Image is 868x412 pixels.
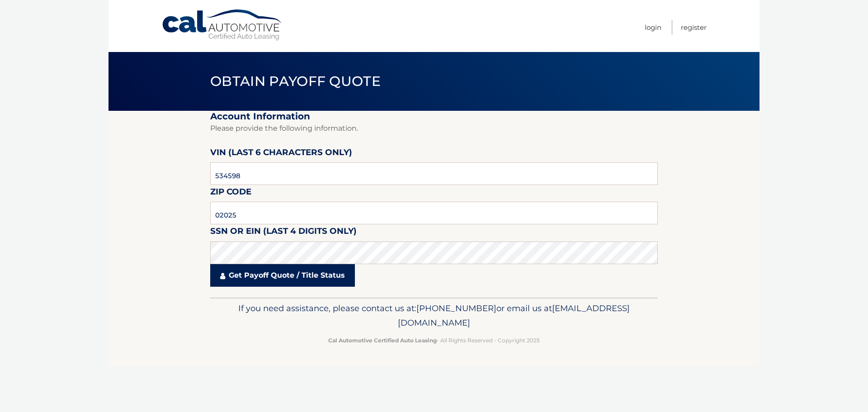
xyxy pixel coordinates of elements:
[210,185,251,202] label: Zip Code
[210,146,352,162] label: VIN (last 6 characters only)
[210,122,658,135] p: Please provide the following information.
[216,301,652,330] p: If you need assistance, please contact us at: or email us at
[681,20,707,35] a: Register
[645,20,661,35] a: Login
[210,111,658,122] h2: Account Information
[210,264,355,287] a: Get Payoff Quote / Title Status
[328,337,437,344] strong: Cal Automotive Certified Auto Leasing
[416,303,496,313] span: [PHONE_NUMBER]
[216,336,652,345] p: - All Rights Reserved - Copyright 2025
[210,224,357,241] label: SSN or EIN (last 4 digits only)
[210,73,381,90] span: Obtain Payoff Quote
[161,9,283,41] a: Cal Automotive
